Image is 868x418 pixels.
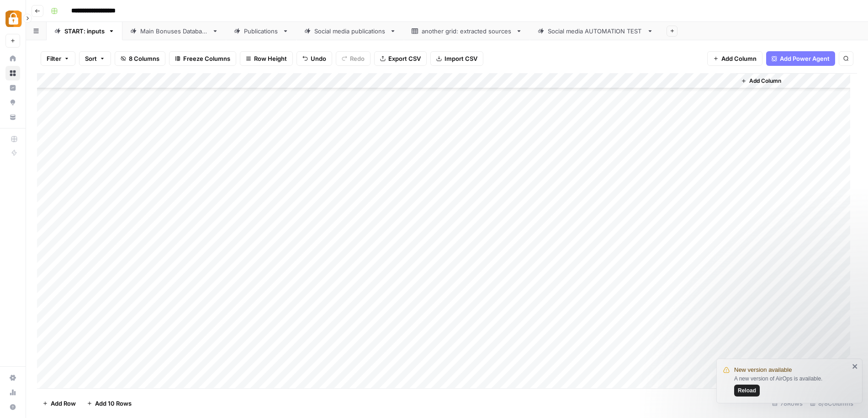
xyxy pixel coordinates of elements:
button: Filter [41,51,75,66]
span: Add Column [721,54,757,63]
a: Opportunities [5,95,20,110]
button: Workspace: Adzz [5,7,20,30]
span: Redo [350,54,365,63]
a: Social media AUTOMATION TEST [530,22,661,40]
button: Import CSV [430,51,483,66]
a: Home [5,51,20,66]
button: Add Column [737,75,785,87]
a: Main Bonuses Database [122,22,226,40]
a: Social media publications [296,22,404,40]
button: Add Power Agent [766,51,835,66]
a: Usage [5,385,20,400]
span: Sort [85,54,97,63]
span: Add Row [51,399,76,408]
span: Add Column [749,77,781,85]
button: Export CSV [374,51,427,66]
button: Add Column [707,51,762,66]
div: Social media AUTOMATION TEST [548,27,643,36]
span: Row Height [254,54,287,63]
a: Insights [5,80,20,95]
span: Add 10 Rows [95,399,132,408]
span: Export CSV [388,54,421,63]
button: Freeze Columns [169,51,236,66]
div: Publications [244,27,279,36]
button: Sort [79,51,111,66]
span: Add Power Agent [780,54,830,63]
button: Undo [296,51,332,66]
a: START: inputs [47,22,122,40]
button: Row Height [240,51,293,66]
a: Your Data [5,110,20,124]
button: Help + Support [5,400,20,414]
a: Publications [226,22,296,40]
img: Adzz Logo [5,11,22,27]
button: 8 Columns [115,51,165,66]
a: another grid: extracted sources [404,22,530,40]
span: 8 Columns [129,54,159,63]
a: Settings [5,370,20,385]
span: Freeze Columns [183,54,230,63]
button: Redo [336,51,370,66]
span: Import CSV [445,54,477,63]
div: Social media publications [314,27,386,36]
div: START: inputs [64,27,105,36]
button: Add Row [37,396,81,411]
a: Browse [5,66,20,80]
div: another grid: extracted sources [422,27,512,36]
button: Add 10 Rows [81,396,137,411]
div: Main Bonuses Database [140,27,208,36]
span: Undo [311,54,326,63]
span: Filter [47,54,61,63]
